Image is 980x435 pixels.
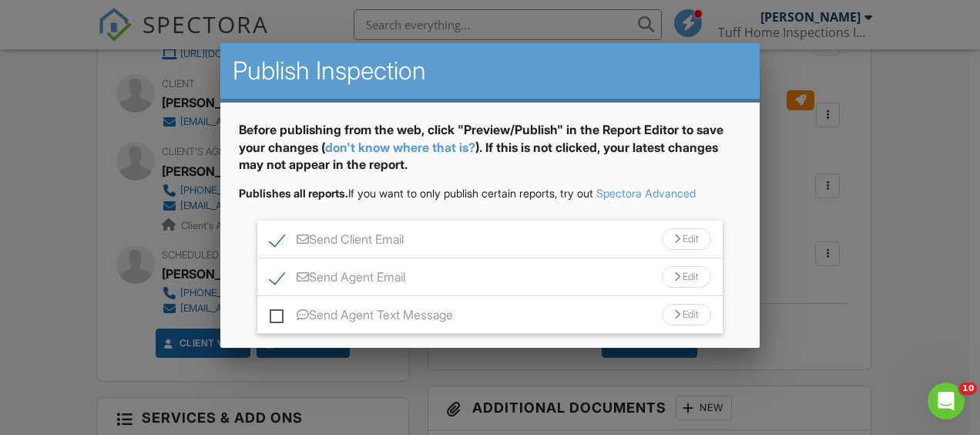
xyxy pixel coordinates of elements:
div: Edit [662,266,711,288]
h2: Publish Inspection [233,56,747,86]
label: Send Client Email [270,232,404,251]
strong: Publishes all reports. [239,187,348,200]
iframe: Intercom live chat [928,383,965,420]
div: Before publishing from the web, click "Preview/Publish" in the Report Editor to save your changes... [239,121,741,185]
span: If you want to only publish certain reports, try out [239,187,593,200]
span: 10 [959,383,977,395]
div: Edit [662,228,711,250]
label: Send Agent Email [270,270,405,289]
div: Edit [662,304,711,325]
label: Send Agent Text Message [270,308,453,327]
a: don't know where that is? [325,140,475,155]
a: Spectora Advanced [596,187,696,200]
